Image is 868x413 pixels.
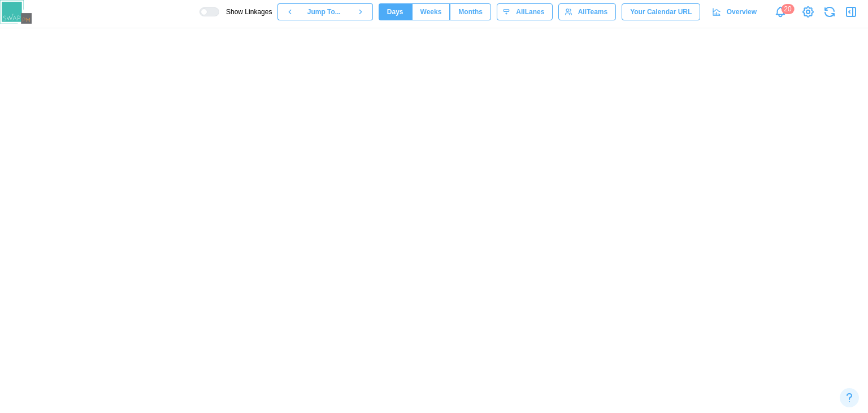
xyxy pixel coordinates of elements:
[302,3,348,20] button: Jump To...
[497,3,553,20] button: AllLanes
[578,4,607,20] span: All Teams
[219,7,272,16] span: Show Linkages
[307,4,341,20] span: Jump To...
[771,2,790,21] a: Notifications
[412,3,450,20] button: Weeks
[800,4,816,20] a: View Project
[622,3,700,20] button: Your Calendar URL
[387,4,403,20] span: Days
[727,4,757,20] span: Overview
[450,3,491,20] button: Months
[822,4,837,20] button: Refresh Grid
[843,4,859,20] button: Open Drawer
[558,3,616,20] button: AllTeams
[706,3,765,20] a: Overview
[458,4,483,20] span: Months
[630,4,692,20] span: Your Calendar URL
[781,4,794,14] div: 20
[516,4,544,20] span: All Lanes
[379,3,412,20] button: Days
[420,4,442,20] span: Weeks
